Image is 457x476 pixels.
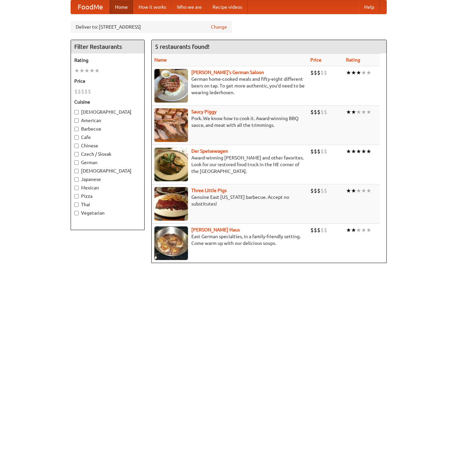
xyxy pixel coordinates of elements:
[191,188,227,193] a: Three Little Pigs
[317,226,320,234] li: $
[366,226,371,234] li: ★
[78,88,81,95] li: $
[74,186,79,190] input: Mexican
[74,159,141,166] label: German
[74,151,141,157] label: Czech / Slovak
[356,226,361,234] li: ★
[71,0,110,14] a: FoodMe
[346,57,360,63] a: Rating
[359,0,380,14] a: Help
[317,148,320,155] li: $
[74,110,79,114] input: [DEMOGRAPHIC_DATA]
[310,69,314,76] li: $
[346,187,351,194] li: ★
[81,88,84,95] li: $
[314,108,317,116] li: $
[74,184,141,191] label: Mexican
[74,135,79,140] input: Cafe
[317,187,320,194] li: $
[324,69,327,76] li: $
[361,69,366,76] li: ★
[310,226,314,234] li: $
[154,226,188,260] img: kohlhaus.jpg
[74,67,79,74] li: ★
[366,69,371,76] li: ★
[74,78,141,84] h5: Price
[84,67,89,74] li: ★
[211,24,227,30] a: Change
[314,226,317,234] li: $
[74,169,79,173] input: [DEMOGRAPHIC_DATA]
[74,134,141,141] label: Cafe
[361,108,366,116] li: ★
[154,76,305,96] p: German home-cooked meals and fifty-eight different beers on tap. To get more authentic, you'd nee...
[310,187,314,194] li: $
[346,69,351,76] li: ★
[74,118,79,123] input: American
[154,187,188,221] img: littlepigs.jpg
[154,154,305,175] p: Award-winning [PERSON_NAME] and other favorites. Look for our restored food truck in the NE corne...
[356,69,361,76] li: ★
[324,226,327,234] li: $
[366,187,371,194] li: ★
[314,69,317,76] li: $
[317,69,320,76] li: $
[356,108,361,116] li: ★
[74,203,79,207] input: Thai
[71,40,144,53] h4: Filter Restaurants
[74,211,79,215] input: Vegetarian
[74,201,141,208] label: Thai
[154,194,305,207] p: Genuine East [US_STATE] barbecue. Accept no substitutes!
[207,0,247,14] a: Recipe videos
[310,108,314,116] li: $
[154,148,188,181] img: speisewagen.jpg
[154,115,305,129] p: Pork. We know how to cook it. Award-winning BBQ sauce, and meat with all the trimmings.
[310,57,321,63] a: Price
[74,125,141,132] label: Barbecue
[366,148,371,155] li: ★
[324,187,327,194] li: $
[191,109,217,114] a: Saucy Piggy
[154,57,167,63] a: Name
[351,108,356,116] li: ★
[110,0,133,14] a: Home
[154,108,188,142] img: saucy.jpg
[74,194,79,198] input: Pizza
[191,70,264,75] a: [PERSON_NAME]'s German Saloon
[74,57,141,64] h5: Rating
[84,88,88,95] li: $
[71,21,232,33] div: Deliver to: [STREET_ADDRESS]
[74,88,78,95] li: $
[74,160,79,165] input: German
[154,69,188,103] img: esthers.jpg
[74,176,141,183] label: Japanese
[351,187,356,194] li: ★
[94,67,100,74] li: ★
[324,148,327,155] li: $
[320,187,324,194] li: $
[74,193,141,199] label: Pizza
[351,148,356,155] li: ★
[74,117,141,124] label: American
[88,88,91,95] li: $
[314,148,317,155] li: $
[361,187,366,194] li: ★
[361,226,366,234] li: ★
[320,108,324,116] li: $
[314,187,317,194] li: $
[320,69,324,76] li: $
[191,148,228,154] b: Der Speisewagen
[320,148,324,155] li: $
[74,99,141,105] h5: Cuisine
[346,148,351,155] li: ★
[74,210,141,216] label: Vegetarian
[191,227,240,232] b: [PERSON_NAME] Haus
[324,108,327,116] li: $
[351,69,356,76] li: ★
[356,148,361,155] li: ★
[74,168,141,174] label: [DEMOGRAPHIC_DATA]
[74,152,79,156] input: Czech / Slovak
